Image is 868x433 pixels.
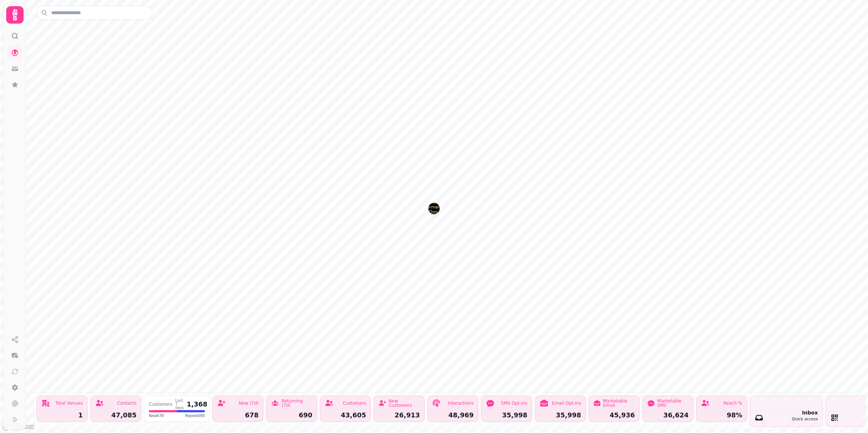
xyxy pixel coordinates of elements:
[647,412,689,418] div: 36,624
[149,413,164,418] span: New 678
[540,412,581,418] div: 35,998
[750,396,823,427] button: InboxQuick access
[117,401,137,405] div: Contacts
[95,412,137,418] div: 47,085
[501,401,527,405] div: SMS Opt-ins
[389,399,420,408] div: New Customers
[432,412,474,418] div: 48,969
[175,399,184,410] div: Last 7 days
[593,412,635,418] div: 45,936
[271,412,312,418] div: 690
[603,399,635,408] div: Marketable Email
[281,399,312,408] div: Returning (7d)
[657,399,689,408] div: Marketable SMS
[428,203,440,216] div: Map marker
[239,401,259,405] div: New (7d)
[149,402,173,406] div: Customers
[342,401,366,405] div: Customers
[325,412,366,418] div: 43,605
[448,401,474,405] div: Interactions
[792,409,818,416] div: Inbox
[428,203,440,214] button: The Farmers Dog
[187,401,207,408] div: 1,368
[701,412,742,418] div: 98%
[552,401,581,405] div: Email Opt-ins
[378,412,420,418] div: 26,913
[217,412,259,418] div: 678
[41,412,83,418] div: 1
[723,401,742,405] div: Reach %
[185,413,205,418] span: Repeat 690
[486,412,527,418] div: 35,998
[2,422,34,431] a: Mapbox logo
[792,416,818,422] div: Quick access
[56,401,83,405] div: Total Venues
